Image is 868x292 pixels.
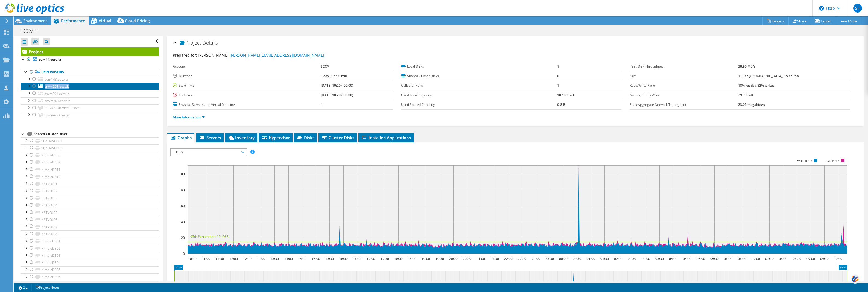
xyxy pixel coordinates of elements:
[181,203,185,208] text: 60
[229,256,238,261] text: 12:00
[321,74,347,78] b: 1 day, 0 hr, 0 min
[125,18,150,23] span: Cloud Pricing
[21,83,159,90] a: snvm201.eccv.lz
[39,57,61,62] b: svm44.eccv.lz
[762,17,789,25] a: Reports
[45,91,69,96] span: ssvm201.eccv.lz
[21,69,159,76] a: Hypervisors
[170,135,192,140] span: Graphs
[183,251,185,256] text: 0
[401,64,557,69] label: Local Disks
[21,230,159,238] a: NSTVOL08
[696,256,705,261] text: 05:00
[353,256,361,261] text: 16:30
[630,73,738,79] label: IOPS
[321,64,329,69] b: ECCV
[627,256,636,261] text: 02:30
[751,256,760,261] text: 07:00
[45,98,70,103] span: swvm201.eccv.lz
[559,256,567,261] text: 00:00
[557,83,559,88] b: 1
[408,256,416,261] text: 18:30
[190,234,229,239] text: 95th Percentile = 15 IOPS
[61,18,85,23] span: Performance
[173,149,244,156] span: IOPS
[181,235,185,240] text: 20
[738,83,775,88] b: 18% reads / 82% writes
[401,83,557,88] label: Collector Runs
[463,256,471,261] text: 20:30
[806,256,815,261] text: 09:00
[45,77,68,82] span: bvm143.eccv.lz
[270,256,279,261] text: 13:30
[586,256,595,261] text: 01:00
[45,113,70,118] span: Business Cluster
[630,92,738,98] label: Average Daily Write
[669,256,677,261] text: 04:00
[600,256,609,261] text: 01:30
[45,106,79,110] span: SCADA-District Cluster
[797,159,812,163] text: Write IOPS
[853,4,862,13] span: SF
[21,76,159,83] a: bvm143.eccv.lz
[215,256,224,261] text: 11:30
[21,202,159,209] a: NSTVOL04
[630,83,738,88] label: Read/Write Ratio
[18,28,47,34] h1: ECCVLT
[21,90,159,97] a: ssvm201.eccv.lz
[683,256,691,261] text: 04:30
[179,172,185,176] text: 100
[476,256,485,261] text: 21:00
[261,135,290,140] span: Hypervisor
[173,115,205,119] a: More Information
[21,104,159,112] a: SCADA-District Cluster
[21,245,159,252] a: NimbleDS02
[380,256,389,261] text: 17:30
[630,64,738,69] label: Peak Disk Throughput
[21,195,159,202] a: NSTVOL03
[834,256,842,261] text: 10:00
[557,102,565,107] b: 0 GiB
[21,97,159,104] a: swvm201.eccv.lz
[401,73,557,79] label: Shared Cluster Disks
[655,256,664,261] text: 03:30
[21,216,159,223] a: NSTVOL06
[21,273,159,281] a: NimbleDS06
[173,92,321,98] label: End Time
[401,92,557,98] label: Used Local Capacity
[421,256,430,261] text: 19:00
[173,83,321,88] label: Start Time
[21,152,159,159] a: NimbleDS08
[188,256,196,261] text: 10:30
[21,159,159,166] a: NimbleDS09
[21,209,159,216] a: NSTVOL05
[531,256,540,261] text: 23:00
[825,159,839,163] text: Read IOPS
[21,47,159,56] a: Project
[34,131,159,137] div: Shared Cluster Disks
[173,102,321,107] label: Physical Servers and Virtual Machines
[545,256,554,261] text: 23:30
[641,256,650,261] text: 03:00
[361,135,411,140] span: Installed Applications
[173,52,197,58] label: Prepared for:
[228,135,255,140] span: Inventory
[15,284,32,291] a: 2
[198,52,324,58] span: [PERSON_NAME],
[836,17,861,25] a: More
[31,284,63,291] a: Project Notes
[765,256,773,261] text: 07:30
[181,220,185,224] text: 40
[199,135,221,140] span: Servers
[449,256,457,261] text: 20:00
[256,256,265,261] text: 13:00
[321,102,323,107] b: 1
[325,256,334,261] text: 15:30
[21,112,159,119] a: Business Cluster
[180,40,201,46] span: Project
[321,93,353,97] b: [DATE] 10:20 (-06:00)
[321,83,353,88] b: [DATE] 10:20 (-06:00)
[298,256,306,261] text: 14:30
[21,281,159,288] a: NimbleDS07
[21,56,159,63] a: svm44.eccv.lz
